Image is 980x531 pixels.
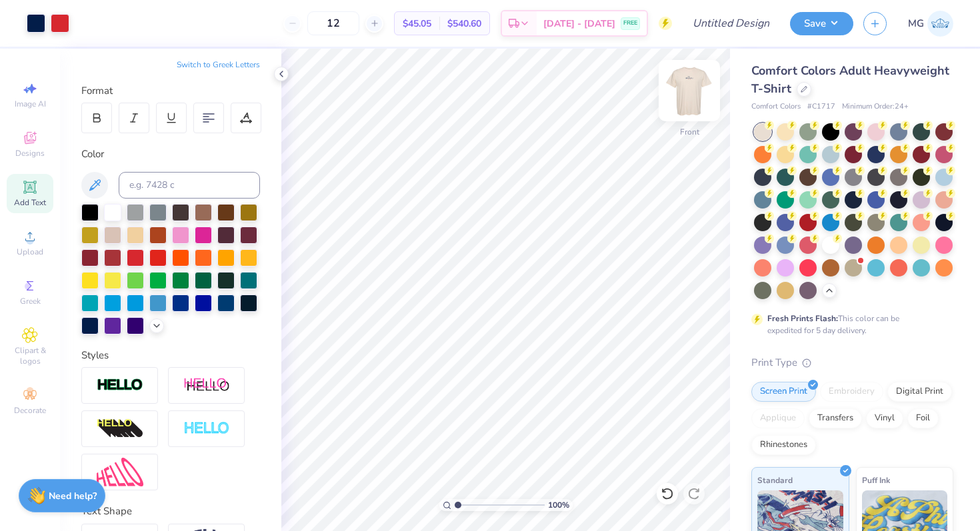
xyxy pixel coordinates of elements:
span: Minimum Order: 24 + [842,101,909,113]
button: Save [790,12,853,35]
div: Text Shape [81,504,260,519]
input: e.g. 7428 c [119,172,260,199]
span: Decorate [14,405,46,416]
div: Applique [751,408,805,428]
div: Rhinestones [751,435,816,455]
div: Print Type [751,355,953,370]
img: 3d Illusion [97,418,143,440]
span: Standard [757,473,793,487]
span: [DATE] - [DATE] [543,17,615,31]
span: Clipart & logos [7,345,53,366]
input: – – [307,11,359,35]
img: Free Distort [97,458,143,486]
div: This color can be expedited for 5 day delivery. [767,312,931,336]
strong: Need help? [49,490,97,502]
span: Comfort Colors [751,101,801,113]
span: $45.05 [403,17,431,31]
span: 100 % [548,499,569,511]
span: FREE [623,19,637,28]
span: MG [908,16,924,31]
div: Embroidery [820,382,883,402]
span: Puff Ink [862,473,890,487]
div: Format [81,83,261,99]
a: MG [908,11,953,37]
img: Negative Space [183,421,230,436]
span: # C1717 [807,101,835,113]
span: $540.60 [447,17,481,31]
div: Styles [81,348,260,363]
span: Add Text [14,197,46,208]
div: Digital Print [887,382,952,402]
div: Transfers [809,408,862,428]
span: Comfort Colors Adult Heavyweight T-Shirt [751,63,949,97]
img: Mikah Giles [927,11,953,37]
div: Vinyl [866,408,903,428]
img: Stroke [97,378,143,393]
div: Screen Print [751,382,816,402]
div: Color [81,147,260,162]
input: Untitled Design [682,10,780,37]
img: Shadow [183,377,230,394]
div: Front [680,126,699,138]
span: Greek [20,296,41,306]
span: Designs [15,148,45,159]
div: Foil [907,408,939,428]
img: Front [663,64,716,117]
span: Upload [17,247,43,257]
button: Switch to Greek Letters [177,59,260,70]
span: Image AI [15,99,46,109]
strong: Fresh Prints Flash: [767,313,838,324]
